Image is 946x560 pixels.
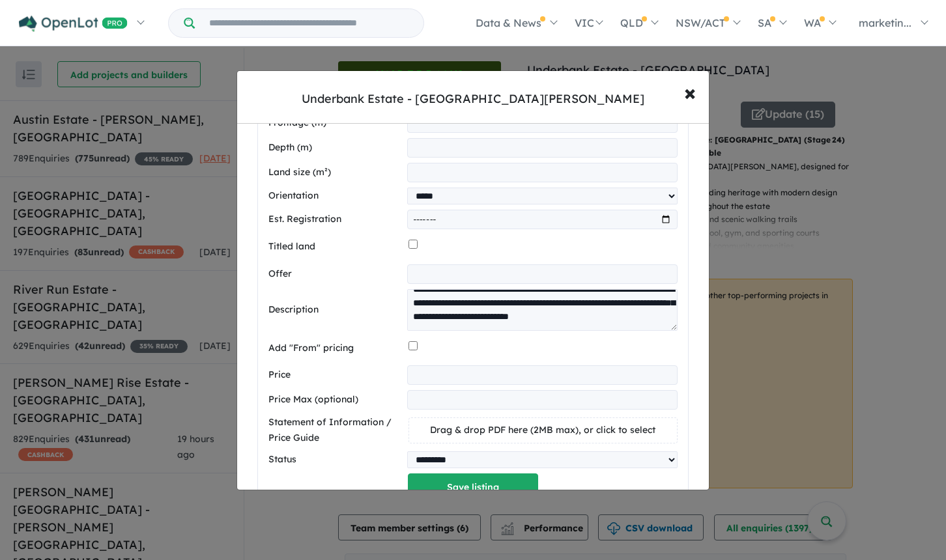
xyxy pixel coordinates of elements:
label: Statement of Information / Price Guide [268,415,403,446]
span: × [684,78,696,106]
span: marketin... [859,16,911,29]
label: Depth (m) [268,140,402,156]
label: Status [268,452,402,468]
label: Est. Registration [268,212,402,227]
label: Orientation [268,188,402,204]
div: Underbank Estate - [GEOGRAPHIC_DATA][PERSON_NAME] [302,91,644,107]
label: Price [268,367,402,383]
label: Offer [268,266,402,282]
label: Frontage (m) [268,115,402,131]
label: Price Max (optional) [268,392,402,408]
button: Save listing [408,473,538,501]
img: Openlot PRO Logo White [19,16,128,32]
label: Titled land [268,239,403,255]
span: Drag & drop PDF here (2MB max), or click to select [430,424,655,436]
label: Land size (m²) [268,165,402,180]
label: Add "From" pricing [268,341,403,356]
input: Try estate name, suburb, builder or developer [197,9,421,37]
label: Description [268,302,402,318]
